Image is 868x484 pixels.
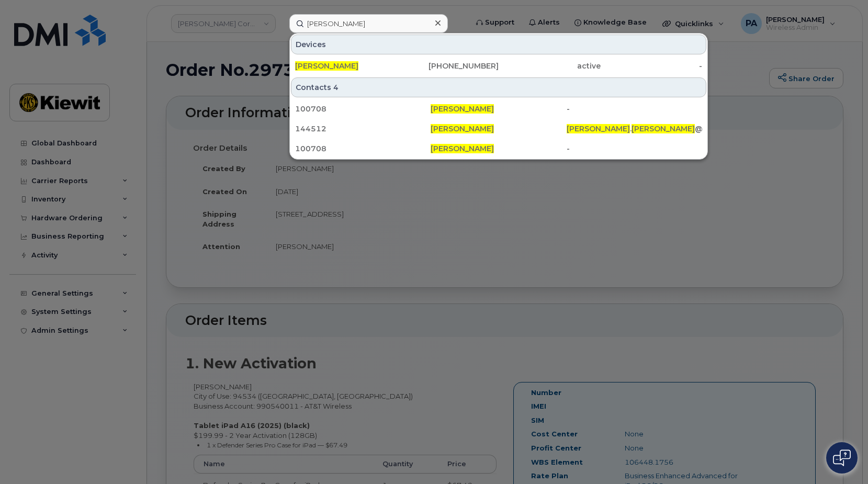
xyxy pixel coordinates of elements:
[567,123,702,134] div: . @[PERSON_NAME][DOMAIN_NAME]
[567,143,702,154] div: -
[291,119,706,138] a: 144512[PERSON_NAME][PERSON_NAME].[PERSON_NAME]@[PERSON_NAME][DOMAIN_NAME]
[295,61,358,71] span: [PERSON_NAME]
[291,99,706,118] a: 100708[PERSON_NAME]-
[295,104,431,114] div: 100708
[431,144,494,153] span: [PERSON_NAME]
[431,104,494,114] span: [PERSON_NAME]
[333,82,339,93] span: 4
[291,57,706,75] a: [PERSON_NAME][PHONE_NUMBER]active-
[567,124,630,133] span: [PERSON_NAME]
[295,143,431,154] div: 100708
[295,123,431,134] div: 144512
[397,61,499,71] div: [PHONE_NUMBER]
[833,449,851,466] img: Open chat
[632,124,695,133] span: [PERSON_NAME]
[291,35,706,54] div: Devices
[291,139,706,158] a: 100708[PERSON_NAME]-
[567,104,702,114] div: -
[499,61,601,71] div: active
[291,77,706,97] div: Contacts
[431,124,494,133] span: [PERSON_NAME]
[601,61,703,71] div: -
